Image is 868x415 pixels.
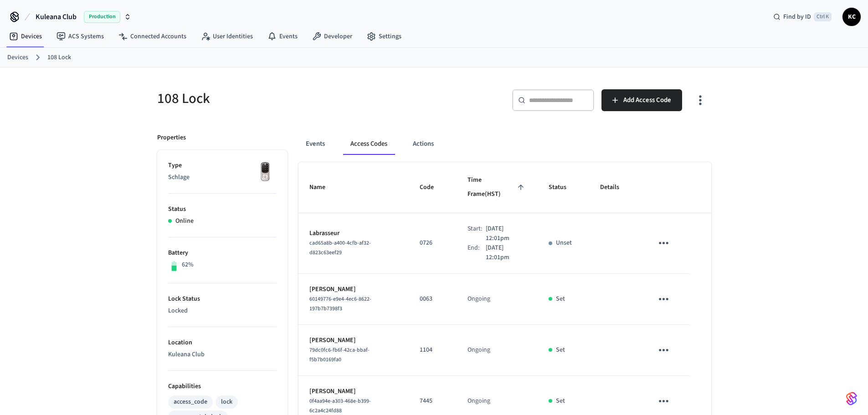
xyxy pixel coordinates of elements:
[309,346,370,364] span: 79dc0fc6-fb6f-42ca-bbaf-f5b7b0169fa0
[221,397,232,407] div: lock
[254,161,277,184] img: Yale Assure Touchscreen Wifi Smart Lock, Satin Nickel, Front
[766,9,839,25] div: Find by IDCtrl K
[298,133,711,155] div: ant example
[556,294,565,304] p: Set
[84,11,120,23] span: Production
[309,387,398,396] p: [PERSON_NAME]
[168,161,277,170] p: Type
[7,53,28,62] a: Devices
[157,133,186,143] p: Properties
[360,28,409,45] a: Settings
[49,28,111,45] a: ACS Systems
[47,53,71,62] a: 108 Lock
[111,28,194,45] a: Connected Accounts
[556,238,572,248] p: Unset
[168,173,277,182] p: Schlage
[467,224,486,243] div: Start:
[556,396,565,406] p: Set
[168,350,277,359] p: Kuleana Club
[467,243,486,262] div: End:
[783,12,811,21] span: Find by ID
[305,28,360,45] a: Developer
[309,397,371,415] span: 0f4aa94e-a303-468e-b399-6c2a4c24fd88
[549,180,578,195] span: Status
[168,382,277,391] p: Capabilities
[420,238,446,248] p: 0726
[457,274,538,325] td: Ongoing
[486,224,527,243] p: [DATE] 12:01pm
[175,216,194,226] p: Online
[168,306,277,316] p: Locked
[406,133,441,155] button: Actions
[457,325,538,376] td: Ongoing
[842,8,861,26] button: KC
[168,294,277,304] p: Lock Status
[467,173,527,202] span: Time Frame(HST)
[36,11,77,22] span: Kuleana Club
[174,397,207,407] div: access_code
[343,133,395,155] button: Access Codes
[168,338,277,348] p: Location
[420,345,446,355] p: 1104
[600,180,631,195] span: Details
[309,180,337,195] span: Name
[309,285,398,294] p: [PERSON_NAME]
[556,345,565,355] p: Set
[486,243,527,262] p: [DATE] 12:01pm
[309,229,398,238] p: Labrasseur
[194,28,260,45] a: User Identities
[182,260,194,270] p: 62%
[623,94,671,106] span: Add Access Code
[309,295,371,313] span: 60149776-e9e4-4ec6-8622-197b7b7398f3
[309,239,371,256] span: cad65a8b-a400-4cfb-af32-d823c63eef29
[814,12,832,21] span: Ctrl K
[846,391,857,406] img: SeamLogoGradient.69752ec5.svg
[601,89,682,111] button: Add Access Code
[168,205,277,214] p: Status
[168,248,277,258] p: Battery
[420,180,446,195] span: Code
[309,336,398,345] p: [PERSON_NAME]
[420,294,446,304] p: 0063
[260,28,305,45] a: Events
[843,9,860,25] span: KC
[420,396,446,406] p: 7445
[2,28,49,45] a: Devices
[157,89,429,108] h5: 108 Lock
[298,133,332,155] button: Events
